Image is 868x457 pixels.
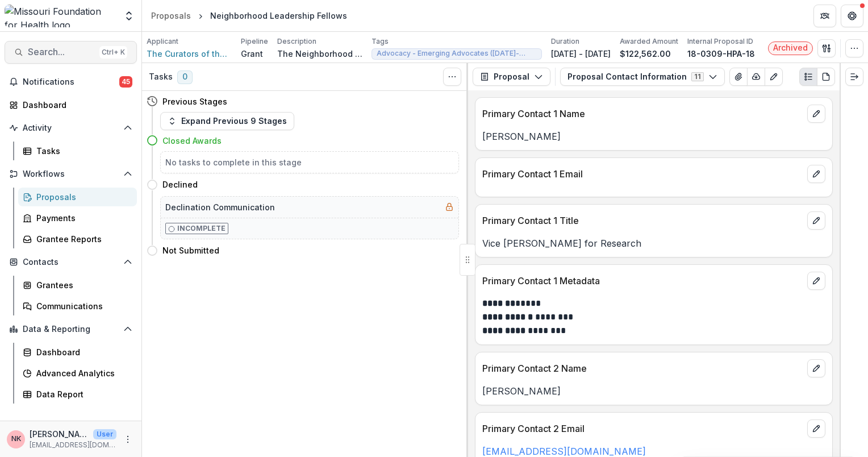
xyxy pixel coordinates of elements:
[482,107,803,121] p: Primary Contact 1 Name
[841,5,863,27] button: Get Help
[620,36,678,47] p: Awarded Amount
[560,68,725,86] button: Proposal Contact Information11
[23,257,119,267] span: Contacts
[147,36,178,47] p: Applicant
[773,43,808,53] span: Archived
[277,36,316,47] p: Description
[372,36,389,47] p: Tags
[5,5,116,27] img: Missouri Foundation for Health logo
[482,130,825,143] p: [PERSON_NAME]
[807,272,825,290] button: edit
[147,7,352,24] nav: breadcrumb
[93,429,116,439] p: User
[36,191,128,203] div: Proposals
[241,36,268,47] p: Pipeline
[241,48,263,60] p: Grant
[620,48,671,60] p: $122,562.00
[18,188,137,206] a: Proposals
[36,346,128,358] div: Dashboard
[162,95,227,107] h4: Previous Stages
[23,99,128,111] div: Dashboard
[210,10,347,22] div: Neighborhood Leadership Fellows
[160,112,294,130] button: Expand Previous 9 Stages
[177,70,193,84] span: 0
[765,68,783,86] button: Edit as form
[162,244,219,256] h4: Not Submitted
[151,10,191,22] div: Proposals
[28,47,95,57] span: Search...
[18,209,137,227] a: Payments
[5,119,137,137] button: Open Activity
[687,48,755,60] p: 18-0309-HPA-18
[5,320,137,338] button: Open Data & Reporting
[177,223,226,234] p: Incomplete
[807,105,825,123] button: edit
[36,367,128,379] div: Advanced Analytics
[36,212,128,224] div: Payments
[551,36,579,47] p: Duration
[473,68,550,86] button: Proposal
[807,359,825,377] button: edit
[482,236,825,250] p: Vice [PERSON_NAME] for Research
[99,46,127,59] div: Ctrl + K
[162,135,222,147] h4: Closed Awards
[147,48,232,60] a: The Curators of the [GEOGRAPHIC_DATA][US_STATE]
[482,384,825,398] p: [PERSON_NAME]
[5,95,137,114] a: Dashboard
[482,214,803,227] p: Primary Contact 1 Title
[687,36,753,47] p: Internal Proposal ID
[11,435,21,443] div: Nancy Kelley
[482,167,803,181] p: Primary Contact 1 Email
[277,48,362,60] p: The Neighborhood Leadership Fellows program (NLF) increases and amplifies the voices of [GEOGRAPH...
[482,274,803,288] p: Primary Contact 1 Metadata
[482,362,803,375] p: Primary Contact 2 Name
[807,165,825,183] button: edit
[807,211,825,230] button: edit
[23,169,119,179] span: Workflows
[121,433,135,446] button: More
[36,388,128,400] div: Data Report
[5,165,137,183] button: Open Workflows
[845,68,863,86] button: Expand right
[36,233,128,245] div: Grantee Reports
[23,77,119,87] span: Notifications
[18,343,137,362] a: Dashboard
[5,253,137,271] button: Open Contacts
[18,276,137,294] a: Grantees
[23,325,119,334] span: Data & Reporting
[165,201,275,213] h5: Declination Communication
[551,48,611,60] p: [DATE] - [DATE]
[5,73,137,91] button: Notifications45
[5,41,137,64] button: Search...
[377,49,537,57] span: Advocacy - Emerging Advocates ([DATE]-[DATE])
[162,178,198,190] h4: Declined
[817,68,835,86] button: PDF view
[121,5,137,27] button: Open entity switcher
[30,428,89,440] p: [PERSON_NAME]
[36,145,128,157] div: Tasks
[23,123,119,133] span: Activity
[149,72,173,82] h3: Tasks
[18,385,137,404] a: Data Report
[36,300,128,312] div: Communications
[30,440,116,450] p: [EMAIL_ADDRESS][DOMAIN_NAME]
[813,5,836,27] button: Partners
[18,142,137,160] a: Tasks
[482,446,646,457] a: [EMAIL_ADDRESS][DOMAIN_NAME]
[36,279,128,291] div: Grantees
[18,297,137,315] a: Communications
[482,422,803,435] p: Primary Contact 2 Email
[147,7,195,24] a: Proposals
[729,68,748,86] button: View Attached Files
[119,76,132,88] span: 45
[443,68,461,86] button: Toggle View Cancelled Tasks
[799,68,817,86] button: Plaintext view
[165,156,454,168] h5: No tasks to complete in this stage
[18,230,137,248] a: Grantee Reports
[18,364,137,383] a: Advanced Analytics
[807,419,825,438] button: edit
